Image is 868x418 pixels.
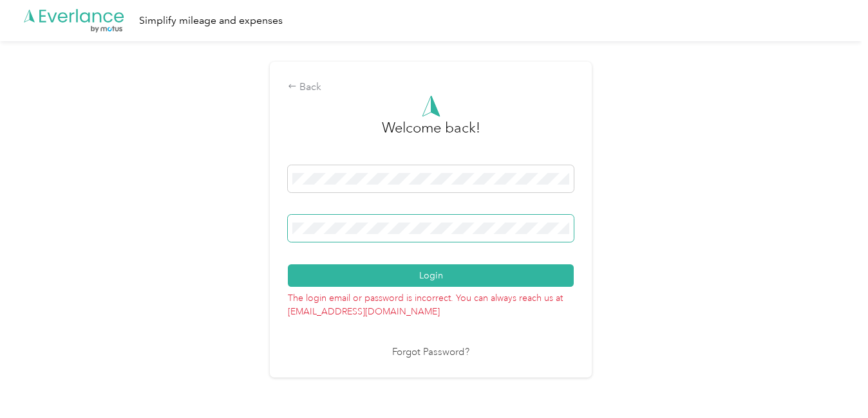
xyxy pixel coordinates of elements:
button: Login [288,264,574,287]
h3: greeting [382,117,480,152]
a: Forgot Password? [392,345,469,360]
div: Back [288,80,574,95]
p: The login email or password is incorrect. You can always reach us at [EMAIL_ADDRESS][DOMAIN_NAME] [288,287,574,318]
div: Simplify mileage and expenses [139,13,283,29]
